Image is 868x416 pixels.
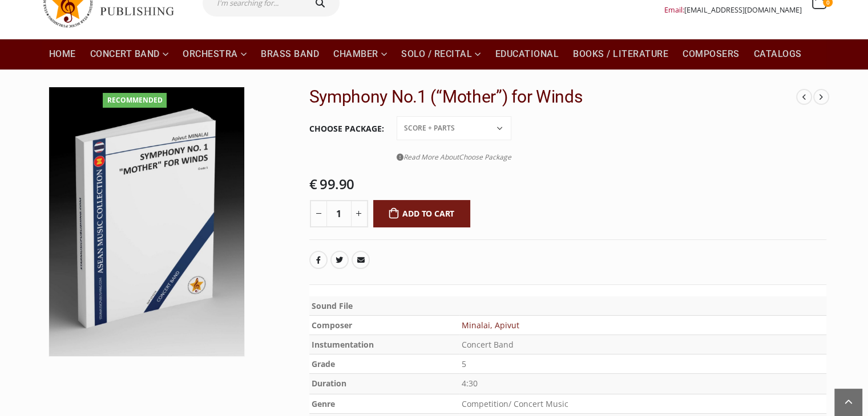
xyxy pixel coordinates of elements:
a: Books / Literature [566,39,675,70]
div: Recommended [103,93,167,108]
span: € [309,174,317,193]
b: Composer [312,320,352,331]
div: Email: [664,3,802,17]
b: Grade [312,358,335,369]
p: 4:30 [462,376,824,391]
a: Concert Band [83,39,176,70]
a: Composers [676,39,746,70]
td: 5 [459,354,826,374]
b: Instumentation [312,339,374,350]
a: Email [352,251,370,269]
a: Read More AboutChoose Package [397,150,511,164]
a: Educational [488,39,566,70]
span: Choose Package [459,152,511,162]
td: Concert Band [459,335,826,354]
a: Minalai, Apivut [462,320,519,331]
a: Twitter [330,251,349,269]
b: Duration [312,378,346,389]
button: Add to cart [373,200,471,227]
a: [EMAIL_ADDRESS][DOMAIN_NAME] [684,5,802,15]
a: Orchestra [176,39,253,70]
button: + [351,200,368,227]
a: Home [42,39,83,70]
img: SMP-10-0274 3D [49,87,245,356]
a: Chamber [326,39,394,70]
a: Solo / Recital [394,39,488,70]
label: Choose Package [309,117,384,141]
a: Brass Band [254,39,326,70]
a: Catalogs [747,39,809,70]
b: Sound File [312,300,353,311]
b: Genre [312,398,335,409]
input: Product quantity [326,200,352,227]
a: Facebook [309,251,328,269]
bdi: 99.90 [309,174,354,193]
h2: Symphony No.1 (“Mother”) for Winds [309,87,797,107]
td: Competition/ Concert Music [459,394,826,413]
button: - [310,200,327,227]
